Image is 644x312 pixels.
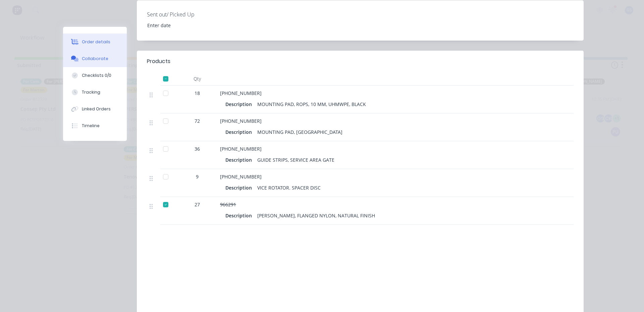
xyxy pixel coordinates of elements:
div: GUIDE STRIPS, SERVICE AREA GATE [255,155,337,165]
div: Order details [82,39,110,45]
div: Linked Orders [82,106,111,112]
label: Sent out/ Picked Up [147,10,231,18]
input: Enter date [143,20,226,30]
button: Checklists 0/0 [63,67,127,84]
div: Description [225,183,255,193]
div: Description [225,211,255,220]
div: Description [225,127,255,137]
span: [PHONE_NUMBER] [220,90,262,96]
div: Qty [177,72,217,86]
div: Tracking [82,89,100,95]
div: Description [225,155,255,165]
span: 9 [196,173,199,180]
div: Description [225,99,255,109]
button: Tracking [63,84,127,101]
span: 36 [195,145,200,152]
div: MOUNTING PAD, ROPS, 10 MM, UHMWPE, BLACK [255,99,369,109]
span: 27 [195,201,200,208]
div: [PERSON_NAME], FLANGED NYLON, NATURAL FINISH [255,211,378,220]
span: [PHONE_NUMBER] [220,173,262,180]
span: 18 [195,90,200,97]
div: Collaborate [82,56,108,62]
button: Linked Orders [63,101,127,117]
span: [PHONE_NUMBER] [220,146,262,152]
span: 966291 [220,201,236,208]
span: 72 [195,117,200,124]
div: Checklists 0/0 [82,72,111,79]
div: Products [147,57,170,65]
div: Timeline [82,123,100,129]
button: Order details [63,34,127,50]
div: MOUNTING PAD, [GEOGRAPHIC_DATA] [255,127,345,137]
button: Timeline [63,117,127,134]
div: VICE ROTATOR. SPACER DISC [255,183,323,193]
button: Collaborate [63,50,127,67]
span: [PHONE_NUMBER] [220,118,262,124]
